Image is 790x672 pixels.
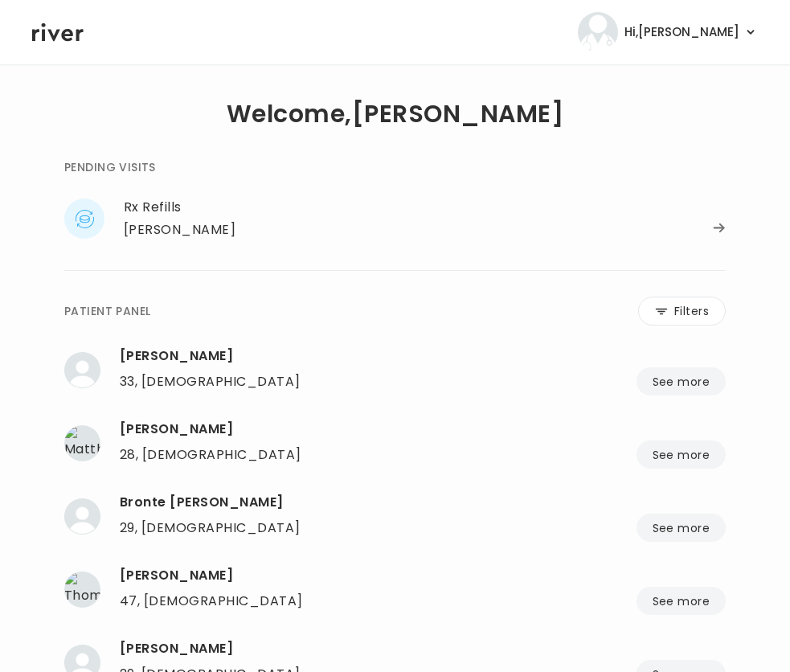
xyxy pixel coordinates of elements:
[578,12,758,52] button: user avatarHi,[PERSON_NAME]
[120,345,726,367] div: Zachary DeCecchis
[120,590,303,613] div: 47, [DEMOGRAPHIC_DATA]
[120,444,301,466] div: 28, [DEMOGRAPHIC_DATA]
[64,352,100,388] img: Zachary DeCecchis
[120,564,726,587] div: Thomas Charron
[120,637,726,660] div: Destiny Culbertson
[637,514,726,542] button: See more
[64,572,100,608] img: Thomas Charron
[637,440,726,469] button: See more
[637,367,726,395] button: See more
[64,158,156,177] div: PENDING VISITS
[64,301,150,321] div: PATIENT PANEL
[120,517,301,539] div: 29, [DEMOGRAPHIC_DATA]
[120,371,301,393] div: 33, [DEMOGRAPHIC_DATA]
[64,498,100,535] img: Bronte Blanco
[124,219,235,241] div: [PERSON_NAME]
[120,418,726,440] div: Matthew Brinkman
[637,587,726,615] button: See more
[124,196,726,219] div: Rx Refills
[120,491,726,514] div: Bronte Blanco
[64,425,100,461] img: Matthew Brinkman
[578,12,618,52] img: user avatar
[624,21,739,43] span: Hi, [PERSON_NAME]
[638,297,726,326] button: Filters
[227,103,563,125] h1: Welcome, [PERSON_NAME]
